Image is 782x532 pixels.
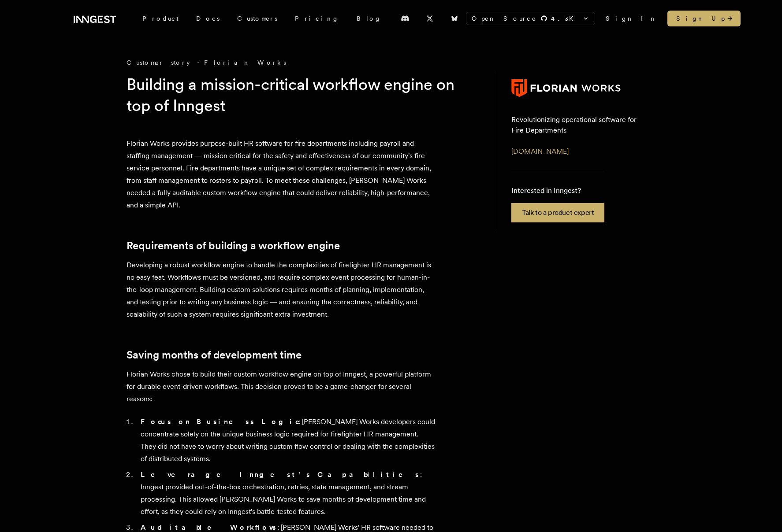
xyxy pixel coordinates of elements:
a: Blog [348,11,390,26]
a: Discord [395,11,415,26]
div: Product [134,11,187,26]
h1: Building a mission-critical workflow engine on top of Inngest [127,74,465,116]
a: Requirements of building a workflow engine [127,240,340,252]
img: Florian Works's logo [511,79,621,97]
a: X [420,11,439,26]
a: [DOMAIN_NAME] [511,147,569,155]
a: Bluesky [445,11,464,26]
li: : Inngest provided out-of-the-box orchestration, retries, state management, and stream processing... [138,469,435,518]
div: Customer story - Florian Works [127,58,479,67]
strong: Auditable Workflows [141,523,277,532]
strong: Leverage Inngest's Capabilities [141,470,420,479]
p: Interested in Inngest? [511,185,604,196]
a: Customers [228,11,286,26]
span: 4.3 K [551,14,579,23]
p: Florian Works provides purpose-built HR software for fire departments including payroll and staff... [127,137,435,211]
p: Revolutionizing operational software for Fire Departments [511,115,641,136]
a: Talk to a product expert [511,203,604,222]
a: Sign Up [667,11,741,26]
li: : [PERSON_NAME] Works developers could concentrate solely on the unique business logic required f... [138,416,435,465]
span: Open Source [472,14,537,23]
a: Saving months of development time [127,349,302,361]
p: Developing a robust workflow engine to handle the complexities of firefighter HR management is no... [127,259,435,321]
a: Sign In [606,14,657,23]
strong: Focus on Business Logic [141,417,298,426]
p: Florian Works chose to build their custom workflow engine on top of Inngest, a powerful platform ... [127,368,435,405]
a: Pricing [286,11,348,26]
a: Docs [187,11,228,26]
